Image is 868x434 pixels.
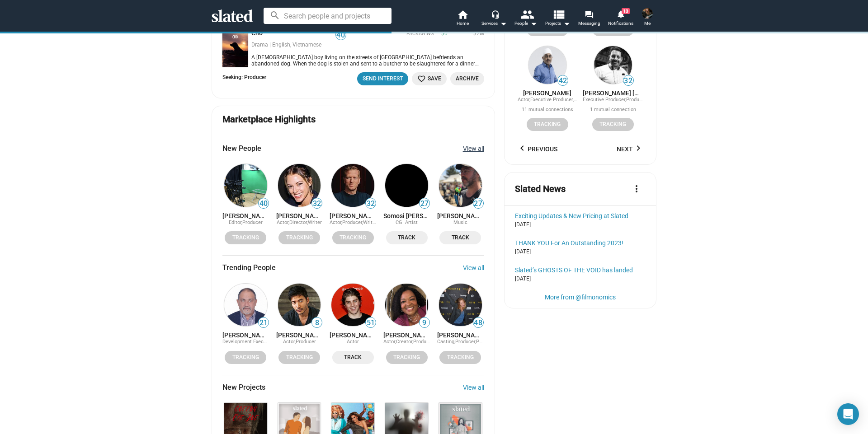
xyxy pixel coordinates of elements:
[457,9,468,20] mat-icon: home
[642,8,653,19] img: Mike Hall
[342,219,363,225] span: Producer,
[330,331,376,339] a: [PERSON_NAME]
[455,339,476,345] span: Producer,
[222,144,261,153] span: New People
[573,9,605,29] a: Messaging
[312,199,322,208] span: 32
[515,248,646,256] div: [DATE]
[520,8,533,21] mat-icon: people
[583,89,643,97] a: [PERSON_NAME] [PERSON_NAME]
[578,18,600,29] span: Messaging
[332,231,374,244] button: Tracking
[453,219,467,225] span: Music
[386,351,428,364] button: Tracking
[259,318,269,327] span: 21
[437,212,484,219] a: [PERSON_NAME]
[251,42,346,49] div: Drama | English, Vietnamese
[222,113,316,126] mat-card-title: Marketplace Highlights
[590,107,636,113] div: 1 mutual connection
[530,97,577,103] span: Executive Producer,
[456,74,479,84] span: Archive
[385,284,428,327] img: AlgeRita Wynn
[457,18,469,29] span: Home
[392,353,422,362] span: Tracking
[383,212,430,219] a: Somosi [PERSON_NAME]
[242,219,263,225] span: Producer
[527,118,568,131] button: Tracking
[222,74,266,81] div: Seeking: Producer
[545,294,616,301] a: More from @filmonomics
[437,339,455,345] span: Casting,
[406,31,434,37] span: Packaging
[644,18,651,29] span: Me
[222,29,248,67] a: Chó
[251,29,266,38] a: Chó
[445,353,476,362] span: Tracking
[276,212,323,219] a: [PERSON_NAME]
[631,183,642,194] mat-icon: more_vert
[518,97,530,103] span: Actor,
[498,18,509,29] mat-icon: arrow_drop_down
[284,233,315,243] span: Tracking
[592,118,634,131] button: Tracking
[383,331,430,339] a: [PERSON_NAME]
[222,212,269,219] a: [PERSON_NAME]
[532,120,563,129] span: Tracking
[276,331,323,339] a: [PERSON_NAME]
[545,18,570,29] span: Projects
[363,74,403,84] div: Send Interest
[338,353,368,362] span: Track
[330,212,376,219] a: [PERSON_NAME]
[515,239,646,247] a: THANK YOU For An Outstanding 2023!
[608,18,633,29] span: Notifications
[278,284,321,327] img: Kevin Kreider
[338,233,368,243] span: Tracking
[278,164,321,207] img: Nicole Eckenroad
[522,107,573,113] div: 11 mutual connections
[248,54,484,67] div: A Vietnamese boy living on the streets of Hanoi befriends an abandoned dog. When the dog is stole...
[517,143,528,154] mat-icon: keyboard_arrow_left
[366,199,376,208] span: 32
[637,6,658,30] button: Mike HallMe
[585,10,593,19] mat-icon: forum
[439,351,481,364] button: Tracking
[515,212,646,219] div: Exciting Updates & New Pricing at Slated
[331,164,374,207] img: Casey Krehbiel
[417,74,441,84] span: Save
[473,199,483,208] span: 27
[222,263,276,272] span: Trending People
[441,30,448,37] span: $0
[515,221,646,229] div: [DATE]
[617,141,644,157] span: Next
[542,9,573,29] button: Projects
[357,72,408,85] sl-message-button: Send Interest
[514,18,537,29] div: People
[463,384,484,391] a: View all
[622,8,630,14] span: 13
[330,219,342,225] span: Actor,
[413,339,434,345] span: Producer,
[229,219,242,225] span: Editor,
[420,318,429,327] span: 9
[385,164,428,207] img: Somosi Bence
[396,219,418,225] span: CGI Artist
[222,383,265,392] span: New Projects
[312,318,322,327] span: 8
[616,9,625,18] mat-icon: notifications
[515,183,566,195] mat-card-title: Slated News
[478,9,510,29] button: Services
[308,219,322,225] span: Writer
[296,339,316,345] span: Producer
[481,18,507,29] div: Services
[224,284,267,327] img: Surya Thotapalli
[332,351,374,364] button: Track
[611,141,646,157] button: Next
[437,331,484,339] a: [PERSON_NAME]
[515,266,646,274] a: Slated’s GHOSTS OF THE VOID has landed
[528,18,539,29] mat-icon: arrow_drop_down
[473,318,483,327] span: 48
[523,89,571,97] a: [PERSON_NAME]
[392,233,422,243] span: Track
